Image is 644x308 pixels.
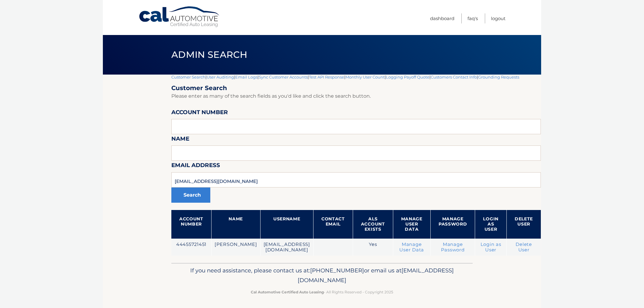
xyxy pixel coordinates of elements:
[506,210,541,239] th: Delete User
[431,75,477,79] a: Customers Contact Info
[399,242,424,253] a: Manage User Data
[310,267,364,274] span: [PHONE_NUMBER]
[491,13,506,23] a: Logout
[353,210,393,239] th: ALS Account Exists
[430,210,475,239] th: Manage Password
[386,75,429,79] a: Logging Payoff Quote
[207,75,234,79] a: User Auditing
[171,161,220,172] label: Email Address
[171,49,247,60] span: Admin Search
[171,84,541,92] h2: Customer Search
[171,134,189,145] label: Name
[175,289,469,295] p: - All Rights Reserved - Copyright 2025
[478,75,519,79] a: Grounding Requests
[171,239,211,256] td: 44455721451
[251,290,324,294] strong: Cal Automotive Certified Auto Leasing
[467,13,478,23] a: FAQ's
[211,210,260,239] th: Name
[260,210,313,239] th: Username
[475,210,507,239] th: Login as User
[171,210,211,239] th: Account Number
[345,75,385,79] a: Monthly User Count
[211,239,260,256] td: [PERSON_NAME]
[481,242,501,253] a: Login as User
[313,210,353,239] th: Contact Email
[171,75,541,263] div: | | | | | | | |
[309,75,344,79] a: Test API Response
[298,267,454,284] span: [EMAIL_ADDRESS][DOMAIN_NAME]
[235,75,257,79] a: Email Logs
[171,108,228,119] label: Account Number
[260,239,313,256] td: [EMAIL_ADDRESS][DOMAIN_NAME]
[171,75,205,79] a: Customer Search
[138,6,221,28] a: Cal Automotive
[393,210,430,239] th: Manage User Data
[259,75,308,79] a: Sync Customer Accounts
[516,242,532,253] a: Delete User
[175,266,469,285] p: If you need assistance, please contact us at: or email us at
[353,239,393,256] td: Yes
[430,13,454,23] a: Dashboard
[171,187,210,203] button: Search
[171,92,541,100] p: Please enter as many of the search fields as you'd like and click the search button.
[441,242,465,253] a: Manage Password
